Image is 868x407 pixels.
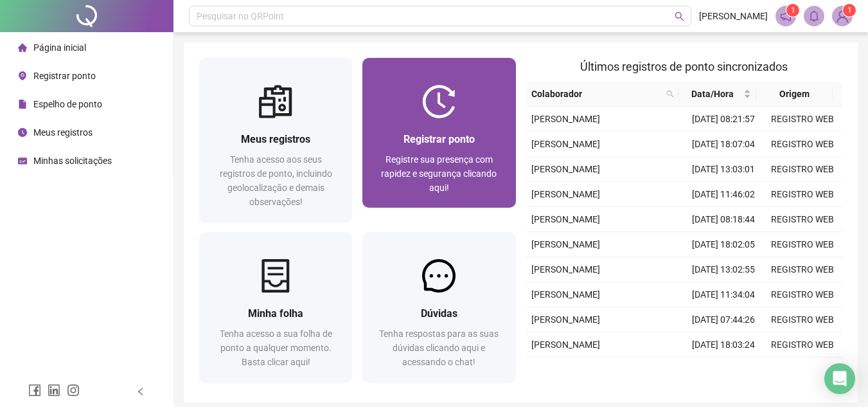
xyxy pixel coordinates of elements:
span: Espelho de ponto [33,99,102,109]
td: [DATE] 12:57:48 [684,357,763,383]
div: Open Intercom Messenger [824,363,855,394]
img: 84440 [833,6,852,26]
td: [DATE] 13:03:01 [684,157,763,182]
td: REGISTRO WEB [763,207,842,232]
td: [DATE] 08:21:57 [684,107,763,132]
td: REGISTRO WEB [763,182,842,207]
span: schedule [18,156,27,165]
span: Data/Hora [684,87,740,101]
span: 1 [847,6,852,15]
span: Dúvidas [421,307,457,320]
td: [DATE] 18:03:24 [684,332,763,357]
span: left [136,387,145,396]
span: Últimos registros de ponto sincronizados [580,60,788,73]
span: 1 [791,6,795,15]
sup: 1 [786,4,799,17]
a: Meus registrosTenha acesso aos seus registros de ponto, incluindo geolocalização e demais observa... [199,58,352,222]
td: REGISTRO WEB [763,232,842,257]
a: DúvidasTenha respostas para as suas dúvidas clicando aqui e acessando o chat! [362,232,515,382]
td: [DATE] 08:18:44 [684,207,763,232]
th: Origem [756,82,833,107]
td: [DATE] 18:02:05 [684,232,763,257]
span: search [675,12,684,21]
td: [DATE] 11:46:02 [684,182,763,207]
span: [PERSON_NAME] [531,289,600,300]
th: Data/Hora [679,82,756,107]
span: [PERSON_NAME] [531,314,600,325]
span: home [18,43,27,52]
a: Minha folhaTenha acesso a sua folha de ponto a qualquer momento. Basta clicar aqui! [199,232,352,382]
span: [PERSON_NAME] [531,139,600,149]
td: REGISTRO WEB [763,332,842,357]
span: environment [18,71,27,80]
td: REGISTRO WEB [763,357,842,383]
span: Minhas solicitações [33,156,112,166]
span: Registre sua presença com rapidez e segurança clicando aqui! [381,154,497,193]
span: Registrar ponto [33,71,96,81]
span: Minha folha [248,307,303,320]
span: bell [808,10,820,22]
span: search [666,90,674,98]
span: Meus registros [33,127,93,138]
td: REGISTRO WEB [763,132,842,157]
a: Registrar pontoRegistre sua presença com rapidez e segurança clicando aqui! [362,58,515,208]
span: instagram [67,384,80,397]
span: [PERSON_NAME] [531,164,600,174]
td: [DATE] 18:07:04 [684,132,763,157]
sup: Atualize o seu contato no menu Meus Dados [843,4,856,17]
span: file [18,100,27,109]
span: Tenha respostas para as suas dúvidas clicando aqui e acessando o chat! [379,329,499,367]
td: [DATE] 11:34:04 [684,282,763,307]
span: clock-circle [18,128,27,137]
span: notification [780,10,792,22]
span: [PERSON_NAME] [531,114,600,124]
td: REGISTRO WEB [763,157,842,182]
span: Registrar ponto [403,133,475,145]
td: [DATE] 13:02:55 [684,257,763,282]
span: facebook [28,384,41,397]
span: Página inicial [33,42,86,53]
td: REGISTRO WEB [763,107,842,132]
td: REGISTRO WEB [763,307,842,332]
span: Tenha acesso aos seus registros de ponto, incluindo geolocalização e demais observações! [220,154,332,207]
span: linkedin [48,384,60,397]
span: [PERSON_NAME] [531,189,600,199]
span: Meus registros [241,133,310,145]
span: [PERSON_NAME] [531,239,600,249]
span: [PERSON_NAME] [531,339,600,350]
span: [PERSON_NAME] [699,9,768,23]
td: REGISTRO WEB [763,257,842,282]
td: REGISTRO WEB [763,282,842,307]
td: [DATE] 07:44:26 [684,307,763,332]
span: [PERSON_NAME] [531,214,600,224]
span: Tenha acesso a sua folha de ponto a qualquer momento. Basta clicar aqui! [220,329,332,367]
span: search [664,84,677,104]
span: [PERSON_NAME] [531,264,600,275]
span: Colaborador [531,87,662,101]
